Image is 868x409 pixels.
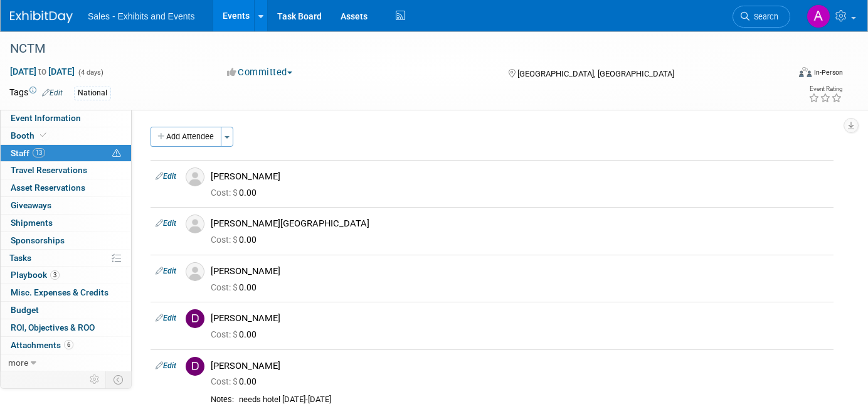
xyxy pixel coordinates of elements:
[11,270,60,280] span: Playbook
[11,287,109,297] span: Misc. Expenses & Credits
[211,329,239,339] span: Cost: $
[11,340,73,350] span: Attachments
[11,200,51,210] span: Giveaways
[813,68,843,77] div: In-Person
[77,68,103,77] span: (4 days)
[1,354,131,371] a: more
[84,371,106,388] td: Personalize Event Tab Strip
[156,361,176,370] a: Edit
[88,11,194,21] span: Sales - Exhibits and Events
[720,65,844,84] div: Event Format
[106,371,132,388] td: Toggle Event Tabs
[211,265,828,277] div: [PERSON_NAME]
[211,282,262,292] span: 0.00
[517,69,674,78] span: [GEOGRAPHIC_DATA], [GEOGRAPHIC_DATA]
[64,340,73,349] span: 6
[211,376,239,386] span: Cost: $
[11,235,65,245] span: Sponsorships
[211,376,262,386] span: 0.00
[11,165,87,175] span: Travel Reservations
[211,188,262,198] span: 0.00
[807,4,830,28] img: Alexandra Horne
[1,337,131,354] a: Attachments6
[211,360,828,372] div: [PERSON_NAME]
[1,302,131,319] a: Budget
[74,87,111,100] div: National
[9,86,63,100] td: Tags
[1,110,131,127] a: Event Information
[10,11,73,23] img: ExhibitDay
[9,253,31,263] span: Tasks
[1,284,131,301] a: Misc. Expenses & Credits
[50,270,60,280] span: 3
[1,250,131,267] a: Tasks
[186,309,204,328] img: D.jpg
[211,282,239,292] span: Cost: $
[186,167,204,186] img: Associate-Profile-5.png
[211,395,234,405] div: Notes:
[733,6,790,28] a: Search
[9,66,75,77] span: [DATE] [DATE]
[186,215,204,233] img: Associate-Profile-5.png
[239,395,828,405] div: needs hotel [DATE]-[DATE]
[156,219,176,228] a: Edit
[11,130,49,141] span: Booth
[151,127,221,147] button: Add Attendee
[1,179,131,196] a: Asset Reservations
[112,148,121,159] span: Potential Scheduling Conflict -- at least one attendee is tagged in another overlapping event.
[11,113,81,123] span: Event Information
[40,132,46,139] i: Booth reservation complete
[211,235,239,245] span: Cost: $
[1,267,131,284] a: Playbook3
[808,86,842,92] div: Event Rating
[1,319,131,336] a: ROI, Objectives & ROO
[156,267,176,275] a: Edit
[799,67,812,77] img: Format-Inperson.png
[186,262,204,281] img: Associate-Profile-5.png
[11,322,95,332] span: ROI, Objectives & ROO
[211,312,828,324] div: [PERSON_NAME]
[6,38,772,60] div: NCTM
[1,232,131,249] a: Sponsorships
[42,88,63,97] a: Edit
[11,148,45,158] span: Staff
[1,127,131,144] a: Booth
[36,66,48,77] span: to
[211,329,262,339] span: 0.00
[8,358,28,368] span: more
[211,171,828,183] div: [PERSON_NAME]
[223,66,297,79] button: Committed
[11,218,53,228] span: Shipments
[1,215,131,231] a: Shipments
[156,172,176,181] a: Edit
[211,235,262,245] span: 0.00
[156,314,176,322] a: Edit
[1,197,131,214] a: Giveaways
[211,188,239,198] span: Cost: $
[1,162,131,179] a: Travel Reservations
[11,183,85,193] span: Asset Reservations
[33,148,45,157] span: 13
[749,12,778,21] span: Search
[186,357,204,376] img: D.jpg
[11,305,39,315] span: Budget
[211,218,828,230] div: [PERSON_NAME][GEOGRAPHIC_DATA]
[1,145,131,162] a: Staff13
